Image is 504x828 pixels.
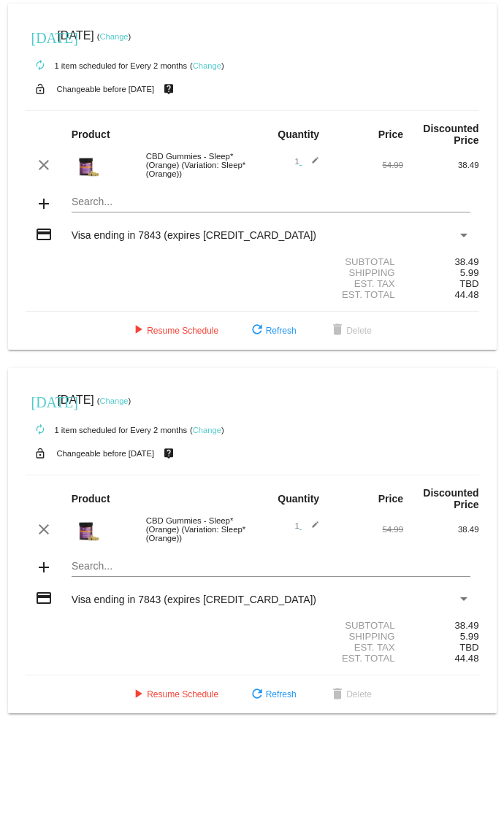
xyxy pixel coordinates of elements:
strong: Product [72,129,110,140]
span: Resume Schedule [129,326,218,336]
strong: Quantity [278,493,319,505]
div: Est. Total [252,289,403,300]
mat-icon: live_help [160,444,177,463]
div: Shipping [252,631,403,642]
small: ( ) [97,396,131,405]
span: TBD [459,278,478,289]
button: Delete [317,681,383,708]
div: Shipping [252,267,403,278]
mat-icon: delete [329,322,346,340]
span: 5.99 [460,267,479,278]
div: Est. Tax [252,278,403,289]
mat-icon: credit_card [35,589,53,607]
small: Changeable before [DATE] [57,85,155,93]
div: CBD Gummies - Sleep* (Orange) (Variation: Sleep* (Orange)) [139,152,252,178]
div: 54.99 [328,525,404,534]
mat-icon: edit [302,156,319,174]
mat-select: Payment Method [72,229,470,241]
mat-icon: edit [302,521,319,538]
span: Visa ending in 7843 (expires [CREDIT_CARD_DATA]) [72,229,316,241]
mat-icon: refresh [248,686,266,704]
div: 54.99 [328,161,404,169]
div: CBD Gummies - Sleep* (Orange) (Variation: Sleep* (Orange)) [139,516,252,543]
strong: Discounted Price [423,487,478,510]
a: Change [193,61,221,70]
mat-icon: autorenew [31,57,49,74]
div: 38.49 [403,256,479,267]
img: har_gummy_sleep2.png [72,514,101,543]
strong: Product [72,493,110,505]
mat-icon: [DATE] [31,28,49,45]
mat-icon: live_help [160,80,177,99]
mat-icon: delete [329,686,346,704]
mat-icon: credit_card [35,226,53,243]
mat-icon: play_arrow [129,686,147,704]
mat-icon: clear [35,156,53,174]
span: Delete [329,326,372,336]
mat-icon: lock_open [31,444,49,463]
a: Change [99,32,128,41]
small: 1 item scheduled for Every 2 months [26,426,188,434]
strong: Discounted Price [423,123,478,146]
small: 1 item scheduled for Every 2 months [26,61,188,70]
strong: Price [378,129,403,140]
span: Refresh [248,689,297,699]
span: Delete [329,689,372,699]
span: 44.48 [454,653,478,664]
span: [DATE] [57,394,93,406]
span: 1 [295,157,320,166]
mat-icon: add [35,559,53,576]
div: Subtotal [252,256,403,267]
button: Resume Schedule [118,681,230,708]
span: Resume Schedule [129,689,218,699]
div: 38.49 [403,620,479,631]
button: Delete [317,318,383,344]
input: Search... [72,196,470,208]
span: 5.99 [460,631,479,642]
span: Refresh [248,326,297,336]
mat-icon: refresh [248,322,266,340]
span: TBD [459,642,478,653]
small: ( ) [190,426,224,434]
div: Est. Tax [252,642,403,653]
img: har_gummy_sleep2.png [72,150,101,179]
button: Refresh [237,318,308,344]
div: 38.49 [403,525,479,534]
small: Changeable before [DATE] [57,449,155,458]
span: [DATE] [57,29,93,42]
button: Refresh [237,681,308,708]
strong: Quantity [278,129,319,140]
strong: Price [378,493,403,505]
span: 1 [295,521,320,530]
mat-icon: add [35,195,53,212]
button: Resume Schedule [118,318,230,344]
mat-select: Payment Method [72,594,470,605]
span: 44.48 [454,289,478,300]
div: Est. Total [252,653,403,664]
input: Search... [72,561,470,572]
a: Change [99,396,128,405]
mat-icon: clear [35,521,53,538]
small: ( ) [97,32,131,41]
mat-icon: autorenew [31,421,49,439]
a: Change [193,426,221,434]
span: Visa ending in 7843 (expires [CREDIT_CARD_DATA]) [72,594,316,605]
div: 38.49 [403,161,479,169]
small: ( ) [190,61,224,70]
div: Subtotal [252,620,403,631]
mat-icon: [DATE] [31,392,49,410]
mat-icon: play_arrow [129,322,147,340]
mat-icon: lock_open [31,80,49,99]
